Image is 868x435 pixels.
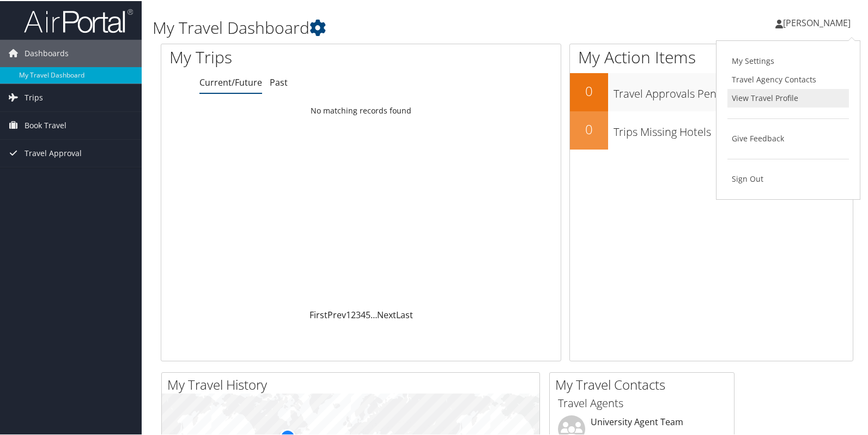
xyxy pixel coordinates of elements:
[727,51,849,69] a: My Settings
[199,75,262,87] a: Current/Future
[25,139,82,166] span: Travel Approval
[361,308,366,320] a: 4
[356,308,361,320] a: 3
[24,7,133,33] img: airportal-logo.png
[25,39,69,66] span: Dashboards
[161,100,561,120] td: No matching records found
[270,75,288,87] a: Past
[570,45,853,68] h1: My Action Items
[555,374,734,393] h2: My Travel Contacts
[167,374,539,393] h2: My Travel History
[377,308,396,320] a: Next
[783,16,851,28] span: [PERSON_NAME]
[371,308,377,320] span: …
[570,72,853,110] a: 0Travel Approvals Pending (Advisor Booked)
[570,119,608,138] h2: 0
[396,308,413,320] a: Last
[727,69,849,88] a: Travel Agency Contacts
[727,88,849,106] a: View Travel Profile
[727,169,849,187] a: Sign Out
[25,83,43,110] span: Trips
[570,81,608,99] h2: 0
[570,110,853,148] a: 0Trips Missing Hotels
[309,308,327,320] a: First
[727,128,849,147] a: Give Feedback
[614,118,853,139] h3: Trips Missing Hotels
[614,80,853,100] h3: Travel Approvals Pending (Advisor Booked)
[558,395,726,410] h3: Travel Agents
[351,308,356,320] a: 2
[153,15,625,38] h1: My Travel Dashboard
[169,45,386,68] h1: My Trips
[25,111,66,138] span: Book Travel
[366,308,371,320] a: 5
[775,5,861,38] a: [PERSON_NAME]
[346,308,351,320] a: 1
[327,308,346,320] a: Prev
